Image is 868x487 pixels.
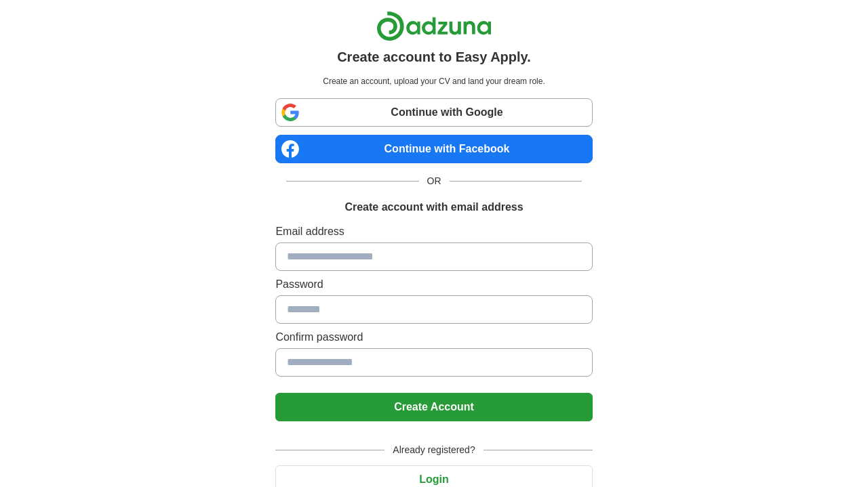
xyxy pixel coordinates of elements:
[275,135,592,163] a: Continue with Facebook
[337,47,531,67] h1: Create account to Easy Apply.
[278,75,589,87] p: Create an account, upload your CV and land your dream role.
[275,393,592,421] button: Create Account
[376,11,492,41] img: Adzuna logo
[344,199,523,215] h1: Create account with email address
[275,473,592,485] a: Login
[275,98,592,127] a: Continue with Google
[275,224,592,240] label: Email address
[275,329,592,345] label: Confirm password
[419,174,450,188] span: OR
[275,276,592,293] label: Password
[384,443,483,457] span: Already registered?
